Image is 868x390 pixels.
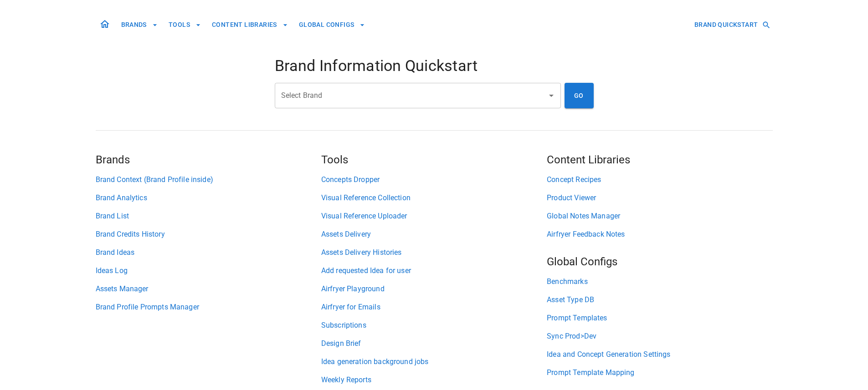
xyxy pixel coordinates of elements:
a: Assets Delivery [321,229,547,240]
h5: Global Configs [547,254,772,269]
a: Concept Recipes [547,174,772,185]
a: Brand Profile Prompts Manager [96,302,321,313]
a: Airfryer for Emails [321,302,547,313]
a: Idea generation background jobs [321,356,547,367]
a: Benchmarks [547,276,772,287]
a: Brand Context (Brand Profile inside) [96,174,321,185]
a: Asset Type DB [547,294,772,305]
a: Ideas Log [96,265,321,276]
h4: Brand Information Quickstart [275,56,594,76]
button: BRANDS [118,16,161,33]
a: Brand Credits History [96,229,321,240]
a: Airfryer Feedback Notes [547,229,772,240]
a: Global Notes Manager [547,211,772,222]
a: Subscriptions [321,320,547,331]
a: Assets Manager [96,284,321,294]
button: CONTENT LIBRARIES [208,16,292,33]
a: Concepts Dropper [321,174,547,185]
a: Sync Prod>Dev [547,331,772,342]
button: Open [545,89,558,102]
a: Prompt Templates [547,313,772,324]
a: Visual Reference Uploader [321,211,547,222]
a: Brand List [96,211,321,222]
a: Add requested Idea for user [321,265,547,276]
a: Brand Analytics [96,192,321,203]
button: BRAND QUICKSTART [691,16,772,33]
a: Weekly Reports [321,375,547,385]
a: Visual Reference Collection [321,192,547,203]
button: GLOBAL CONFIGS [295,16,369,33]
a: Design Brief [321,338,547,349]
h5: Tools [321,152,547,167]
a: Assets Delivery Histories [321,247,547,258]
button: GO [565,83,594,108]
button: TOOLS [165,16,205,33]
a: Product Viewer [547,192,772,203]
a: Airfryer Playground [321,284,547,294]
h5: Brands [96,152,321,167]
h5: Content Libraries [547,152,772,167]
a: Prompt Template Mapping [547,367,772,378]
a: Idea and Concept Generation Settings [547,349,772,360]
a: Brand Ideas [96,247,321,258]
